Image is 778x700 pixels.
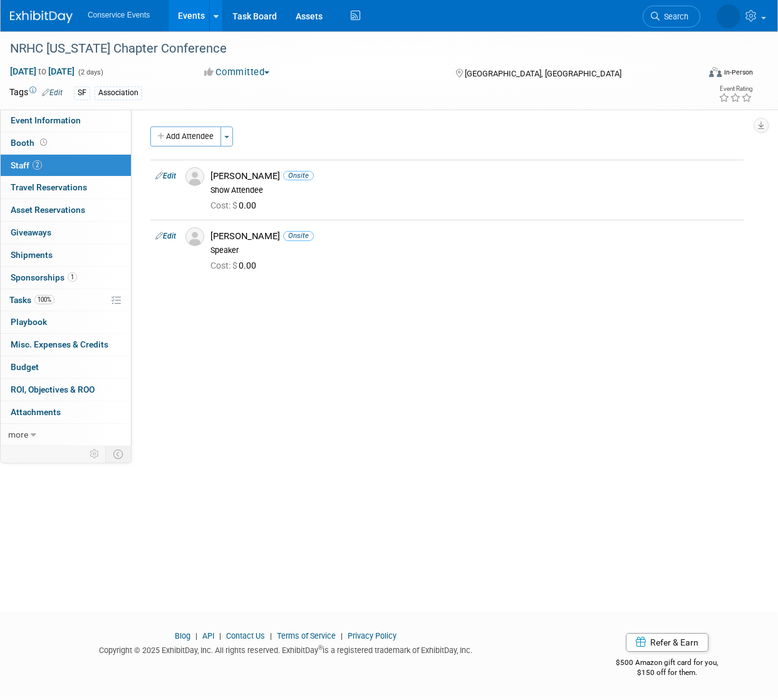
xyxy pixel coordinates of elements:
[68,272,77,282] span: 1
[1,379,131,401] a: ROI, Objectives & ROO
[1,155,131,177] a: Staff2
[34,295,54,304] span: 100%
[10,11,73,23] img: ExhibitDay
[1,177,131,198] a: Travel Reservations
[106,446,132,462] td: Toggle Event Tabs
[38,138,49,147] span: Booth not reserved yet
[660,12,688,21] span: Search
[202,631,214,641] a: API
[1,334,131,356] a: Misc. Expenses & Credits
[1,356,131,378] a: Budget
[267,631,275,641] span: |
[210,200,261,210] span: 0.00
[1,222,131,244] a: Giveaways
[42,88,63,97] a: Edit
[210,185,739,195] div: Show Attendee
[210,200,239,210] span: Cost: $
[11,362,39,372] span: Budget
[200,66,274,79] button: Committed
[11,317,47,327] span: Playbook
[1,132,131,154] a: Booth
[1,289,131,311] a: Tasks100%
[33,160,42,170] span: 2
[626,633,708,652] a: Refer & Earn
[1,244,131,266] a: Shipments
[9,86,63,100] td: Tags
[11,407,61,417] span: Attachments
[9,642,563,656] div: Copyright © 2025 ExhibitDay, Inc. All rights reserved. ExhibitDay is a registered trademark of Ex...
[11,115,81,125] span: Event Information
[192,631,200,641] span: |
[1,267,131,289] a: Sponsorships1
[283,171,314,180] span: Onsite
[185,227,204,246] img: Associate-Profile-5.png
[338,631,346,641] span: |
[95,86,142,100] div: Association
[11,138,49,148] span: Booth
[11,384,95,394] span: ROI, Objectives & ROO
[155,232,176,240] a: Edit
[11,160,42,170] span: Staff
[210,245,739,255] div: Speaker
[643,6,700,28] a: Search
[11,227,51,237] span: Giveaways
[11,272,77,282] span: Sponsorships
[175,631,190,641] a: Blog
[1,110,131,131] a: Event Information
[1,199,131,221] a: Asset Reservations
[210,260,239,270] span: Cost: $
[6,38,690,60] div: NRHC [US_STATE] Chapter Conference
[465,69,621,78] span: [GEOGRAPHIC_DATA], [GEOGRAPHIC_DATA]
[709,67,722,77] img: Format-Inperson.png
[74,86,90,100] div: SF
[1,311,131,333] a: Playbook
[216,631,224,641] span: |
[9,66,75,77] span: [DATE] [DATE]
[581,649,753,678] div: $500 Amazon gift card for you,
[718,86,752,92] div: Event Rating
[11,339,108,349] span: Misc. Expenses & Credits
[277,631,336,641] a: Terms of Service
[9,295,54,305] span: Tasks
[185,167,204,186] img: Associate-Profile-5.png
[724,68,753,77] div: In-Person
[283,231,314,240] span: Onsite
[36,66,48,76] span: to
[210,170,739,182] div: [PERSON_NAME]
[348,631,397,641] a: Privacy Policy
[11,205,85,215] span: Asset Reservations
[88,11,150,19] span: Conservice Events
[645,65,753,84] div: Event Format
[717,4,740,28] img: Amiee Griffey
[150,126,221,147] button: Add Attendee
[155,172,176,180] a: Edit
[318,644,323,651] sup: ®
[8,430,28,440] span: more
[210,260,261,270] span: 0.00
[210,230,739,242] div: [PERSON_NAME]
[226,631,265,641] a: Contact Us
[581,667,753,678] div: $150 off for them.
[11,182,87,192] span: Travel Reservations
[77,68,103,76] span: (2 days)
[1,401,131,423] a: Attachments
[1,424,131,446] a: more
[84,446,106,462] td: Personalize Event Tab Strip
[11,250,53,260] span: Shipments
